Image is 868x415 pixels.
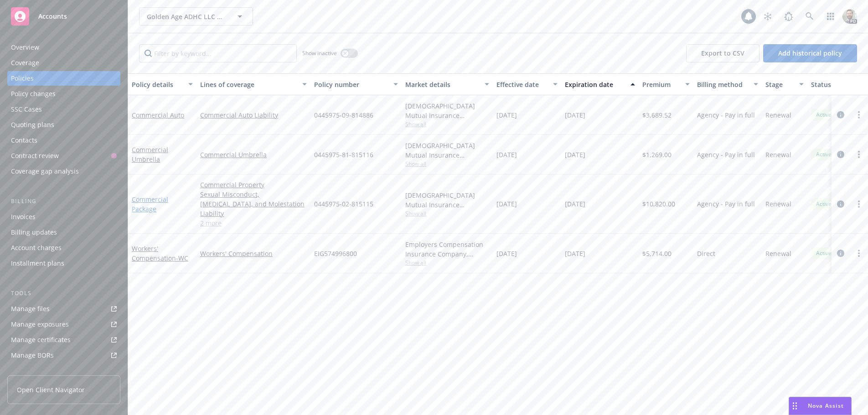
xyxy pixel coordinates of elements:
a: circleInformation [835,248,846,259]
span: Renewal [765,150,791,159]
span: Agency - Pay in full [697,110,755,120]
span: [DATE] [496,249,517,258]
span: Active [815,111,833,119]
div: Status [811,80,867,89]
span: Renewal [765,110,791,120]
a: Workers' Compensation [132,244,188,262]
div: Invoices [11,210,36,224]
a: Workers' Compensation [200,249,307,258]
span: 0445975-09-814886 [314,110,373,120]
div: Manage certificates [11,333,71,347]
div: Employers Compensation Insurance Company, Employers Insurance Group [405,240,489,259]
a: Manage BORs [7,348,120,363]
span: Active [815,249,833,257]
button: Policy number [310,73,402,95]
span: Agency - Pay in full [697,199,755,209]
span: $5,714.00 [642,249,672,258]
a: more [853,248,864,259]
span: [DATE] [565,249,585,258]
div: Policy details [132,80,183,89]
span: Nova Assist [808,402,844,410]
a: Policies [7,71,120,86]
div: Manage BORs [11,348,54,363]
button: Policy details [128,73,196,95]
a: Billing updates [7,225,120,240]
a: Commercial Auto Liability [200,110,307,120]
span: EIG574996800 [314,249,357,258]
span: [DATE] [565,110,585,120]
span: Add historical policy [778,49,842,57]
a: Commercial Property [200,180,307,190]
span: Agency - Pay in full [697,150,755,159]
a: Installment plans [7,256,120,271]
span: [DATE] [496,150,517,159]
button: Golden Age ADHC LLC & Corona 135 LLC [139,7,253,26]
a: 2 more [200,218,307,228]
a: Commercial Package [132,195,168,213]
div: Billing method [697,80,748,89]
a: Commercial Umbrella [132,145,168,164]
div: Overview [11,40,39,55]
a: circleInformation [835,109,846,120]
span: Open Client Navigator [17,385,85,395]
button: Effective date [493,73,561,95]
div: Premium [642,80,680,89]
span: Export to CSV [701,49,744,57]
span: - WC [176,254,188,262]
a: Account charges [7,241,120,255]
a: Search [801,7,819,26]
div: Installment plans [11,256,64,271]
span: Show all [405,120,489,128]
div: Billing [7,197,120,206]
div: Lines of coverage [200,80,297,89]
div: SSC Cases [11,102,42,117]
div: Contract review [11,149,59,163]
div: Manage exposures [11,317,69,332]
a: Commercial Umbrella [200,150,307,159]
a: more [853,149,864,160]
button: Market details [402,73,493,95]
button: Billing method [693,73,762,95]
a: Sexual Misconduct, [MEDICAL_DATA], and Molestation Liability [200,190,307,218]
div: Policies [11,71,34,86]
a: circleInformation [835,199,846,210]
span: Renewal [765,199,791,209]
div: [DEMOGRAPHIC_DATA] Mutual Insurance Company, S.I., [DEMOGRAPHIC_DATA] Mutual Insurance [405,190,489,210]
button: Premium [639,73,693,95]
span: Show all [405,210,489,217]
span: $10,820.00 [642,199,675,209]
span: 0445975-81-815116 [314,150,373,159]
a: Report a Bug [780,7,798,26]
a: Switch app [821,7,840,26]
span: Active [815,200,833,208]
a: Accounts [7,4,120,29]
a: Coverage gap analysis [7,164,120,179]
div: Policy changes [11,87,56,101]
span: [DATE] [496,110,517,120]
div: Account charges [11,241,62,255]
div: [DEMOGRAPHIC_DATA] Mutual Insurance Company, S.I., [DEMOGRAPHIC_DATA] Mutual Insurance [405,101,489,120]
button: Add historical policy [763,44,857,62]
div: Coverage [11,56,39,70]
button: Stage [762,73,807,95]
div: Policy number [314,80,388,89]
span: $3,689.52 [642,110,672,120]
a: Commercial Auto [132,111,184,119]
div: Billing updates [11,225,57,240]
div: Coverage gap analysis [11,164,79,179]
div: Expiration date [565,80,625,89]
div: Summary of insurance [11,364,80,378]
div: [DEMOGRAPHIC_DATA] Mutual Insurance Company, S.I., [DEMOGRAPHIC_DATA] Mutual Insurance [405,141,489,160]
button: Expiration date [561,73,639,95]
a: more [853,199,864,210]
a: SSC Cases [7,102,120,117]
span: [DATE] [565,150,585,159]
a: Policy changes [7,87,120,101]
input: Filter by keyword... [139,44,297,62]
span: Accounts [38,13,67,20]
a: Invoices [7,210,120,224]
div: Contacts [11,133,37,148]
div: Quoting plans [11,118,54,132]
a: Summary of insurance [7,364,120,378]
span: Golden Age ADHC LLC & Corona 135 LLC [147,12,226,21]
